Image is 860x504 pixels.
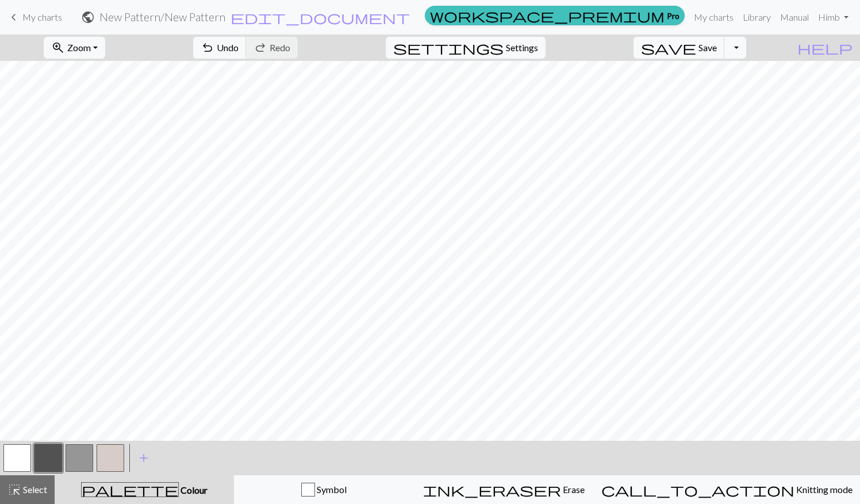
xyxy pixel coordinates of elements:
span: workspace_premium [430,7,665,24]
span: Erase [561,484,585,495]
a: Himb [813,6,853,29]
button: Erase [414,475,594,504]
span: zoom_in [51,40,65,56]
span: Colour [179,484,208,495]
a: My charts [689,6,738,29]
button: Zoom [44,37,105,59]
span: settings [393,40,504,56]
button: Undo [193,37,247,59]
button: Knitting mode [594,475,860,504]
a: My charts [7,7,62,27]
h2: New Pattern / New Pattern [99,10,225,24]
span: save [641,40,696,56]
span: Knitting mode [794,484,853,495]
button: Save [634,37,725,59]
span: Select [21,484,47,495]
span: palette [82,482,178,498]
button: Symbol [234,475,414,504]
span: highlight_alt [7,482,21,498]
span: add [137,450,151,466]
a: Manual [775,6,813,29]
span: undo [201,40,214,56]
button: SettingsSettings [386,37,546,59]
i: Settings [393,41,504,55]
span: call_to_action [601,482,794,498]
span: Undo [217,42,239,53]
span: Save [698,42,717,53]
a: Library [738,6,775,29]
a: Pro [425,6,685,25]
span: edit_document [231,9,410,25]
span: Zoom [67,42,91,53]
span: keyboard_arrow_left [7,9,21,25]
span: help [797,40,853,56]
span: Settings [506,41,538,55]
span: public [81,9,95,25]
button: Colour [55,475,234,504]
span: My charts [22,11,62,22]
span: ink_eraser [423,482,561,498]
span: Symbol [315,484,347,495]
